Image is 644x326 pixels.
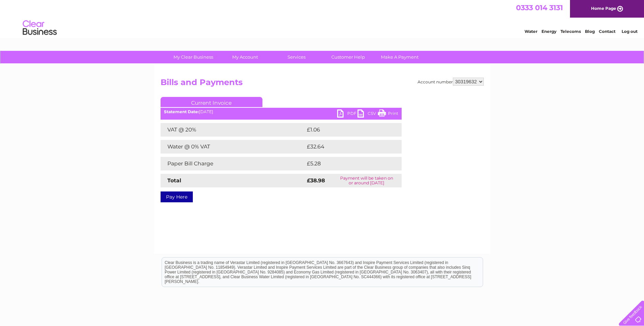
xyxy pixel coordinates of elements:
[164,109,199,114] b: Statement Date:
[161,109,402,114] div: [DATE]
[378,109,398,119] a: Print
[599,29,615,34] a: Contact
[22,18,57,38] img: logo.png
[161,78,484,90] h2: Bills and Payments
[320,51,376,63] a: Customer Help
[161,97,262,107] a: Current Invoice
[305,157,386,170] td: £5.28
[560,29,581,34] a: Telecoms
[525,29,537,34] a: Water
[372,51,428,63] a: Make A Payment
[269,51,325,63] a: Services
[622,29,638,34] a: Log out
[305,140,388,154] td: £32.64
[585,29,595,34] a: Blog
[305,123,385,137] td: £1.06
[162,4,483,33] div: Clear Business is a trading name of Verastar Limited (registered in [GEOGRAPHIC_DATA] No. 3667643...
[161,157,305,170] td: Paper Bill Charge
[418,78,484,86] div: Account number
[167,177,181,184] strong: Total
[165,51,221,63] a: My Clear Business
[161,191,193,202] a: Pay Here
[516,3,563,12] a: 0333 014 3131
[541,29,556,34] a: Energy
[217,51,273,63] a: My Account
[161,140,305,154] td: Water @ 0% VAT
[337,109,357,119] a: PDF
[307,177,325,184] strong: £38.98
[161,123,305,137] td: VAT @ 20%
[332,174,402,187] td: Payment will be taken on or around [DATE]
[357,109,378,119] a: CSV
